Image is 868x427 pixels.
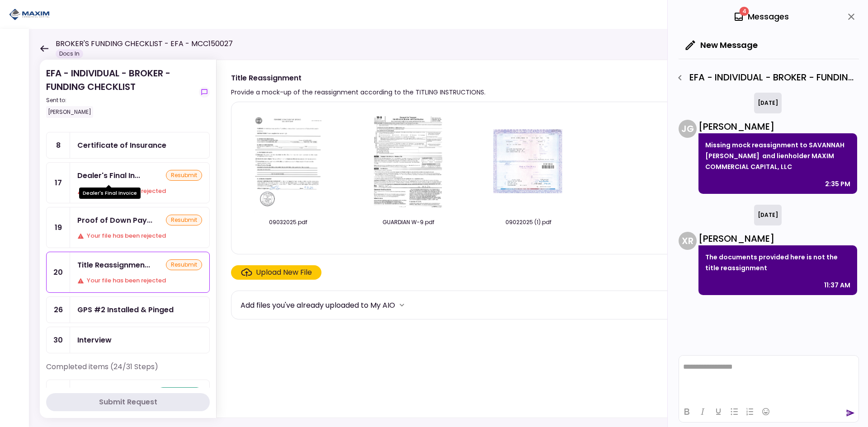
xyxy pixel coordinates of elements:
div: 20 [47,252,70,292]
div: 2:35 PM [825,178,850,189]
img: Partner icon [9,8,50,21]
div: GUARDIAN W-9.pdf [361,218,456,226]
div: [DATE] [754,205,782,225]
div: Provide a mock-up of the reassignment according to the TITLING INSTRUCTIONS. [231,87,486,98]
div: Dealer's Final Invoice [79,188,141,199]
div: 17 [47,163,70,203]
a: 26GPS #2 Installed & Pinged [46,296,210,323]
button: Submit Request [46,393,210,411]
button: Emojis [758,405,774,418]
div: 1 [47,380,70,406]
div: resubmit [166,259,202,270]
div: Messages [733,10,789,23]
div: Title Reassignment [77,259,150,271]
div: Upload New File [256,267,312,278]
div: Docs In [56,49,83,58]
div: Your file has been rejected [77,276,202,285]
div: Proof of Down Payment 1 [77,215,152,226]
div: [DATE] [754,93,782,113]
button: New Message [679,33,765,57]
div: approved [157,387,202,398]
div: Sent to: [46,96,195,104]
p: Missing mock reassignment to SAVANNAH [PERSON_NAME] and lienholder MAXIM COMMERCIAL CAPITAL, LLC [705,140,850,172]
div: EFA - INDIVIDUAL - BROKER - FUNDING CHECKLIST [46,66,195,118]
div: EFA Contract [77,387,126,399]
div: 26 [47,297,70,323]
button: Italic [695,405,710,418]
div: Submit Request [99,397,157,408]
button: Bold [679,405,694,418]
button: Underline [711,405,726,418]
a: 30Interview [46,327,210,353]
div: Add files you've already uploaded to My AIO [241,300,395,311]
div: X R [679,232,697,250]
div: 19 [47,207,70,248]
div: Certificate of Insurance [77,140,166,151]
a: 17Dealer's Final InvoiceresubmitYour file has been rejected [46,162,210,203]
div: J G [679,120,697,138]
div: EFA - INDIVIDUAL - BROKER - FUNDING CHECKLIST - Title Reassignment [672,70,859,85]
div: Title Reassignment [231,72,486,84]
div: Interview [77,334,112,346]
div: Dealer's Final Invoice [77,170,140,181]
div: 11:37 AM [824,280,850,291]
iframe: Rich Text Area [679,356,859,401]
span: 4 [740,7,749,16]
div: [PERSON_NAME] [698,120,857,133]
div: Your file has been rejected [77,187,202,196]
div: [PERSON_NAME] [698,232,857,245]
a: 1EFA Contractapproved [46,380,210,406]
a: 20Title ReassignmentresubmitYour file has been rejected [46,252,210,293]
a: 19Proof of Down Payment 1resubmitYour file has been rejected [46,207,210,248]
div: GPS #2 Installed & Pinged [77,304,174,315]
div: Your file has been rejected [77,231,202,240]
div: resubmit [166,215,202,225]
button: Bullet list [726,405,742,418]
button: show-messages [199,87,210,98]
div: [PERSON_NAME] [46,106,93,118]
span: Click here to upload the required document [231,265,321,280]
p: The documents provided here is not the title reassignment [705,252,850,273]
a: 8Certificate of Insurance [46,132,210,159]
div: Completed items (24/31 Steps) [46,361,210,380]
button: more [395,298,409,312]
button: close [844,9,859,24]
div: resubmit [166,170,202,181]
div: 8 [47,132,70,158]
div: Title ReassignmentProvide a mock-up of the reassignment according to the TITLING INSTRUCTIONS.res... [216,60,850,418]
h1: BROKER'S FUNDING CHECKLIST - EFA - MCC150027 [56,38,233,49]
button: Numbered list [742,405,758,418]
div: 09032025.pdf [241,218,335,226]
div: 30 [47,327,70,353]
button: send [846,408,855,418]
div: 09022025 (1).pdf [481,218,576,226]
